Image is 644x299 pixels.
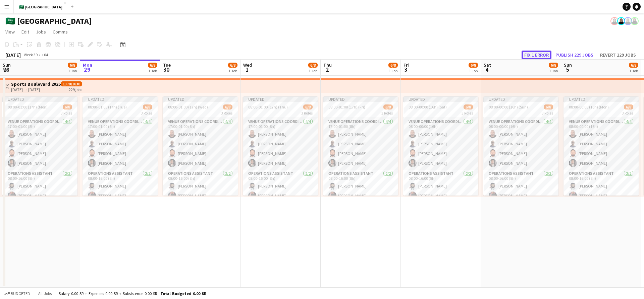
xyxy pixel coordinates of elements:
[403,96,478,196] div: Updated08:00-00:00 (16h) (Sat)6/83 RolesVENUE OPERATIONS COORDINATOR4/408:00-00:00 (16h)[PERSON_N...
[303,104,313,109] span: 6/8
[629,68,638,73] div: 1 Job
[242,66,252,73] span: 1
[483,170,558,202] app-card-role: Operations Assistant2/208:00-16:00 (8h)[PERSON_NAME][PERSON_NAME]
[162,66,171,73] span: 30
[489,104,528,109] span: 08:00-00:00 (16h) (Sun)
[83,96,158,196] app-job-card: Updated08:00-01:00 (17h) (Tue)6/83 RolesVENUE OPERATIONS COORDINATOR4/417:00-01:00 (8h)[PERSON_NA...
[323,118,398,170] app-card-role: VENUE OPERATIONS COORDINATOR4/417:00-01:00 (8h)[PERSON_NAME][PERSON_NAME][PERSON_NAME][PERSON_NAME]
[141,110,152,116] span: 3 Roles
[462,110,473,116] span: 3 Roles
[553,51,596,59] button: Publish 229 jobs
[163,96,238,196] app-job-card: Updated08:00-01:00 (17h) (Wed)6/83 RolesVENUE OPERATIONS COORDINATOR4/417:00-01:00 (8h)[PERSON_NA...
[469,68,478,73] div: 1 Job
[228,63,237,68] span: 6/8
[564,62,572,68] span: Sun
[323,62,332,68] span: Thu
[22,52,39,57] span: Week 39
[308,63,318,68] span: 6/8
[83,96,158,102] div: Updated
[148,63,157,68] span: 6/8
[522,51,551,59] button: Fix 1 error
[63,104,72,109] span: 6/8
[3,27,17,36] a: View
[563,170,639,202] app-card-role: Operations Assistant2/208:00-16:00 (8h)[PERSON_NAME][PERSON_NAME]
[168,104,208,109] span: 08:00-01:00 (17h) (Wed)
[544,104,553,109] span: 6/8
[309,68,317,73] div: 1 Job
[629,63,638,68] span: 6/8
[617,17,625,25] app-user-avatar: Shahad Alsubaie
[483,118,558,170] app-card-role: VENUE OPERATIONS COORDINATOR4/408:00-00:00 (16h)[PERSON_NAME][PERSON_NAME][PERSON_NAME][PERSON_NAME]
[402,66,409,73] span: 3
[569,104,609,109] span: 08:00-00:00 (16h) (Mon)
[223,104,232,109] span: 6/8
[469,63,478,68] span: 6/8
[323,96,398,196] app-job-card: Updated08:00-01:00 (17h) (Fri)6/83 RolesVENUE OPERATIONS COORDINATOR4/417:00-01:00 (8h)[PERSON_NA...
[83,118,158,170] app-card-role: VENUE OPERATIONS COORDINATOR4/417:00-01:00 (8h)[PERSON_NAME][PERSON_NAME][PERSON_NAME][PERSON_NAME]
[88,104,127,109] span: 08:00-01:00 (17h) (Tue)
[21,29,29,35] span: Edit
[61,110,72,116] span: 3 Roles
[383,104,393,109] span: 6/8
[323,96,398,102] div: Updated
[8,104,48,109] span: 08:00-01:00 (17h) (Mon)
[563,118,639,170] app-card-role: VENUE OPERATIONS COORDINATOR4/408:00-00:00 (16h)[PERSON_NAME][PERSON_NAME][PERSON_NAME][PERSON_NAME]
[389,68,397,73] div: 1 Job
[328,104,365,109] span: 08:00-01:00 (17h) (Fri)
[221,110,232,116] span: 3 Roles
[243,170,318,202] app-card-role: Operations Assistant2/208:00-16:00 (8h)[PERSON_NAME][PERSON_NAME]
[2,118,77,170] app-card-role: VENUE OPERATIONS COORDINATOR4/417:00-01:00 (8h)[PERSON_NAME][PERSON_NAME][PERSON_NAME][PERSON_NAME]
[403,118,478,170] app-card-role: VENUE OPERATIONS COORDINATOR4/408:00-00:00 (16h)[PERSON_NAME][PERSON_NAME][PERSON_NAME][PERSON_NAME]
[301,110,313,116] span: 3 Roles
[2,96,77,196] app-job-card: Updated08:00-01:00 (17h) (Mon)6/83 RolesVENUE OPERATIONS COORDINATOR4/417:00-01:00 (8h)[PERSON_NA...
[83,62,92,68] span: Mon
[5,52,21,58] div: [DATE]
[3,62,11,68] span: Sun
[69,86,82,92] div: 229 jobs
[83,170,158,202] app-card-role: Operations Assistant2/208:00-16:00 (8h)[PERSON_NAME][PERSON_NAME]
[59,291,206,296] div: Salary 0.00 SR + Expenses 0.00 SR + Subsistence 0.00 SR =
[50,27,70,36] a: Comms
[143,104,152,109] span: 6/8
[483,66,491,73] span: 4
[2,66,11,73] span: 28
[36,29,46,35] span: Jobs
[610,17,619,25] app-user-avatar: Shahad Alsubaie
[323,170,398,202] app-card-role: Operations Assistant2/208:00-16:00 (8h)[PERSON_NAME][PERSON_NAME]
[243,96,318,196] app-job-card: Updated08:00-01:00 (17h) (Thu)6/83 RolesVENUE OPERATIONS COORDINATOR4/417:00-01:00 (8h)[PERSON_NA...
[68,68,77,73] div: 1 Job
[483,96,558,196] app-job-card: Updated08:00-00:00 (16h) (Sun)6/83 RolesVENUE OPERATIONS COORDINATOR4/408:00-00:00 (16h)[PERSON_N...
[2,170,77,202] app-card-role: Operations Assistant2/208:00-16:00 (8h)[PERSON_NAME][PERSON_NAME]
[2,96,77,102] div: Updated
[464,104,473,109] span: 6/8
[631,17,639,25] app-user-avatar: Bashayr AlSubaie
[163,96,238,102] div: Updated
[148,68,157,73] div: 1 Job
[248,104,288,109] span: 08:00-01:00 (17h) (Thu)
[549,68,558,73] div: 1 Job
[322,66,332,73] span: 2
[68,63,77,68] span: 6/8
[563,96,639,196] app-job-card: Updated08:00-00:00 (16h) (Mon)6/83 RolesVENUE OPERATIONS COORDINATOR4/408:00-00:00 (16h)[PERSON_N...
[163,170,238,202] app-card-role: Operations Assistant2/208:00-16:00 (8h)[PERSON_NAME][PERSON_NAME]
[403,170,478,202] app-card-role: Operations Assistant2/208:00-16:00 (8h)[PERSON_NAME][PERSON_NAME]
[11,291,30,296] span: Budgeted
[163,118,238,170] app-card-role: VENUE OPERATIONS COORDINATOR4/417:00-01:00 (8h)[PERSON_NAME][PERSON_NAME][PERSON_NAME][PERSON_NAME]
[622,110,633,116] span: 3 Roles
[5,16,92,26] h1: 🇸🇦 [GEOGRAPHIC_DATA]
[3,290,31,297] button: Budgeted
[37,291,53,296] span: All jobs
[11,87,61,92] div: [DATE] → [DATE]
[228,68,237,73] div: 1 Job
[381,110,393,116] span: 3 Roles
[243,118,318,170] app-card-role: VENUE OPERATIONS COORDINATOR4/417:00-01:00 (8h)[PERSON_NAME][PERSON_NAME][PERSON_NAME][PERSON_NAME]
[484,62,491,68] span: Sat
[597,51,639,59] button: Revert 229 jobs
[563,96,639,102] div: Updated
